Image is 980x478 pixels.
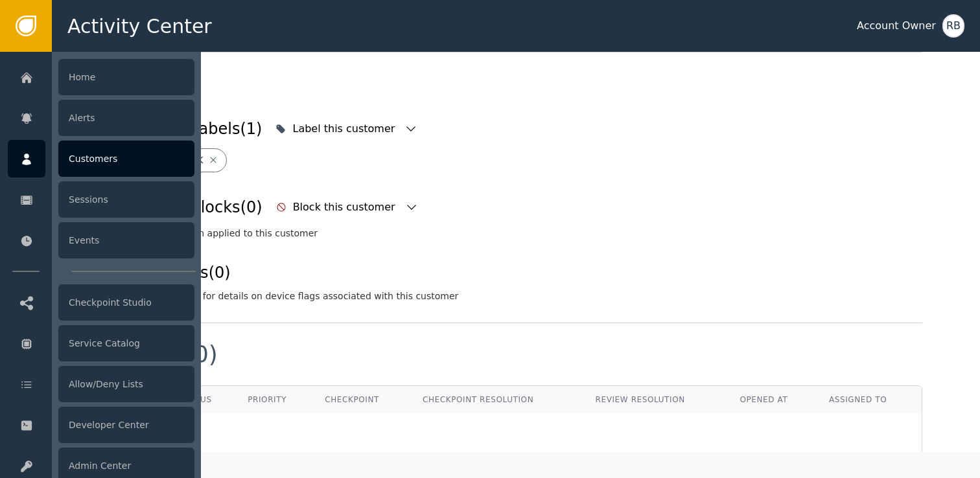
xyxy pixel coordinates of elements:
[58,181,194,218] div: Sessions
[58,284,194,321] div: Checkpoint Studio
[315,386,413,413] th: Checkpoint
[730,386,819,413] th: Opened At
[58,222,194,258] div: Events
[110,261,458,284] div: Device Flags (0)
[292,121,398,137] div: Label this customer
[110,227,922,240] div: No blocks have been applied to this customer
[8,284,194,321] a: Checkpoint Studio
[8,324,194,362] a: Service Catalog
[272,115,421,143] button: Label this customer
[58,366,194,402] div: Allow/Deny Lists
[58,59,194,95] div: Home
[819,386,922,413] th: Assigned To
[8,406,194,444] a: Developer Center
[942,14,964,38] button: RB
[58,407,194,443] div: Developer Center
[58,141,194,177] div: Customers
[58,325,194,361] div: Service Catalog
[857,18,936,34] div: Account Owner
[238,386,315,413] th: Priority
[8,181,194,218] a: Sessions
[58,100,194,136] div: Alerts
[8,99,194,137] a: Alerts
[273,193,421,222] button: Block this customer
[8,58,194,96] a: Home
[413,386,586,413] th: Checkpoint Resolution
[67,12,212,41] span: Activity Center
[110,290,458,303] div: See the table below for details on device flags associated with this customer
[293,199,399,215] div: Block this customer
[8,222,194,259] a: Events
[8,365,194,403] a: Allow/Deny Lists
[8,140,194,177] a: Customers
[586,386,730,413] th: Review Resolution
